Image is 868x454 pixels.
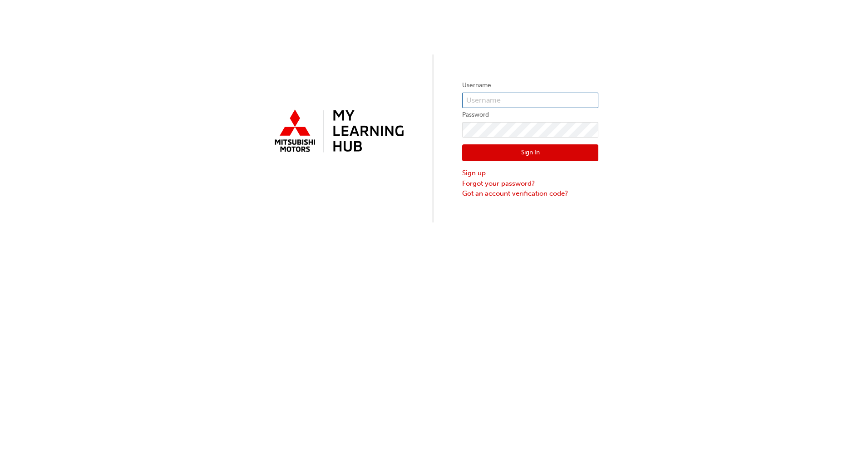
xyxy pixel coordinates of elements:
[462,178,598,189] a: Forgot your password?
[462,168,598,178] a: Sign up
[462,188,598,199] a: Got an account verification code?
[270,106,406,158] img: mmal
[462,80,598,91] label: Username
[462,93,598,108] input: Username
[462,144,598,162] button: Sign In
[462,109,598,120] label: Password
